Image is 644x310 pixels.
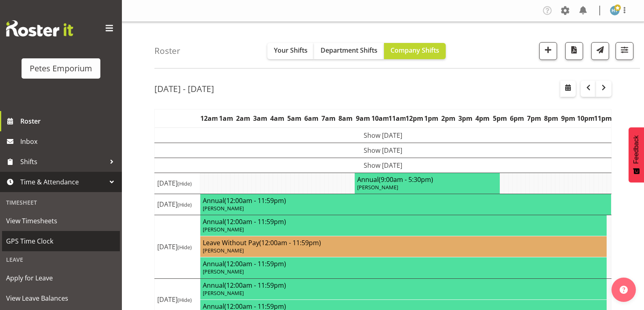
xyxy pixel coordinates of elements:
[274,46,308,55] span: Your Shifts
[6,235,116,247] span: GPS Time Clock
[178,296,192,304] span: (Hide)
[155,194,200,215] td: [DATE]
[286,109,303,128] th: 5am
[320,109,337,128] th: 7am
[440,109,457,128] th: 2pm
[20,135,118,148] span: Inbox
[154,46,180,56] h4: Roster
[610,6,620,15] img: helena-tomlin701.jpg
[6,20,73,36] img: Rosterit website logo
[457,109,474,128] th: 3pm
[357,184,398,191] span: [PERSON_NAME]
[2,231,120,251] a: GPS Time Clock
[155,173,200,194] td: [DATE]
[620,286,628,294] img: help-xxl-2.png
[259,238,321,247] span: (12:00am - 11:59pm)
[178,244,192,251] span: (Hide)
[2,251,120,268] div: Leave
[30,62,92,75] div: Petes Emporium
[155,158,611,173] td: Show [DATE]
[224,217,286,226] span: (12:00am - 11:59pm)
[594,109,611,128] th: 11pm
[379,175,433,184] span: (9:00am - 5:30pm)
[405,109,423,128] th: 12pm
[20,156,106,168] span: Shifts
[203,247,244,254] span: [PERSON_NAME]
[384,43,446,59] button: Company Shifts
[337,109,354,128] th: 8am
[20,176,106,188] span: Time & Attendance
[252,109,269,128] th: 3am
[200,109,217,128] th: 12am
[6,272,116,284] span: Apply for Leave
[203,260,604,268] h4: Annual
[155,143,611,158] td: Show [DATE]
[2,211,120,231] a: View Timesheets
[508,109,525,128] th: 6pm
[354,109,371,128] th: 9am
[616,42,633,60] button: Filter Shifts
[203,218,604,226] h4: Annual
[203,268,244,275] span: [PERSON_NAME]
[539,42,557,60] button: Add a new shift
[203,239,604,247] h4: Leave Without Pay
[423,109,440,128] th: 1pm
[154,83,214,94] h2: [DATE] - [DATE]
[6,292,116,304] span: View Leave Balances
[388,109,405,128] th: 11am
[178,201,192,208] span: (Hide)
[560,109,577,128] th: 9pm
[269,109,286,128] th: 4am
[20,115,118,127] span: Roster
[178,180,192,187] span: (Hide)
[203,289,244,297] span: [PERSON_NAME]
[371,109,388,128] th: 10am
[321,46,377,55] span: Department Shifts
[565,42,583,60] button: Download a PDF of the roster according to the set date range.
[491,109,508,128] th: 5pm
[203,197,609,205] h4: Annual
[224,281,286,290] span: (12:00am - 11:59pm)
[357,175,497,184] h4: Annual
[303,109,320,128] th: 6am
[474,109,491,128] th: 4pm
[2,268,120,288] a: Apply for Leave
[2,194,120,211] div: Timesheet
[217,109,234,128] th: 1am
[155,215,200,279] td: [DATE]
[591,42,609,60] button: Send a list of all shifts for the selected filtered period to all rostered employees.
[542,109,559,128] th: 8pm
[267,43,314,59] button: Your Shifts
[560,81,576,97] button: Select a specific date within the roster.
[203,281,604,289] h4: Annual
[314,43,384,59] button: Department Shifts
[203,226,244,233] span: [PERSON_NAME]
[2,288,120,308] a: View Leave Balances
[234,109,252,128] th: 2am
[224,259,286,268] span: (12:00am - 11:59pm)
[155,128,611,143] td: Show [DATE]
[6,215,116,227] span: View Timesheets
[525,109,542,128] th: 7pm
[203,205,244,212] span: [PERSON_NAME]
[390,46,439,55] span: Company Shifts
[633,135,640,164] span: Feedback
[224,196,286,205] span: (12:00am - 11:59pm)
[577,109,594,128] th: 10pm
[629,127,644,182] button: Feedback - Show survey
